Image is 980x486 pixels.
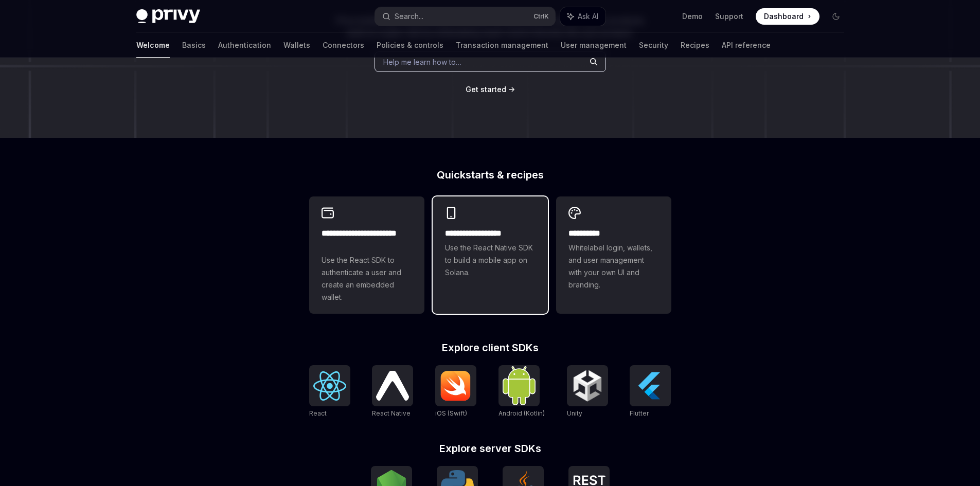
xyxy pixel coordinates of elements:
[681,33,709,58] a: Recipes
[445,242,536,279] span: Use the React Native SDK to build a mobile app on Solana.
[323,33,364,58] a: Connectors
[466,85,506,94] span: Get started
[466,84,506,95] a: Get started
[376,371,409,400] img: React Native
[372,365,413,419] a: React NativeReact Native
[639,33,668,58] a: Security
[309,343,671,353] h2: Explore client SDKs
[560,7,605,26] button: Ask AI
[377,33,443,58] a: Policies & controls
[309,365,350,419] a: ReactReact
[756,8,819,25] a: Dashboard
[309,409,327,417] span: React
[571,369,604,402] img: Unity
[456,33,548,58] a: Transaction management
[630,409,649,417] span: Flutter
[764,11,804,22] span: Dashboard
[561,33,627,58] a: User management
[322,254,412,303] span: Use the React SDK to authenticate a user and create an embedded wallet.
[283,33,310,58] a: Wallets
[309,443,671,454] h2: Explore server SDKs
[383,57,461,67] span: Help me learn how to…
[533,12,549,21] span: Ctrl K
[630,365,671,419] a: FlutterFlutter
[567,365,608,419] a: UnityUnity
[435,409,467,417] span: iOS (Swift)
[435,365,476,419] a: iOS (Swift)iOS (Swift)
[136,9,200,24] img: dark logo
[715,11,743,22] a: Support
[498,409,545,417] span: Android (Kotlin)
[395,10,423,23] div: Search...
[433,196,548,314] a: **** **** **** ***Use the React Native SDK to build a mobile app on Solana.
[182,33,206,58] a: Basics
[568,242,659,291] span: Whitelabel login, wallets, and user management with your own UI and branding.
[828,8,844,25] button: Toggle dark mode
[313,371,346,401] img: React
[722,33,771,58] a: API reference
[556,196,671,314] a: **** *****Whitelabel login, wallets, and user management with your own UI and branding.
[498,365,545,419] a: Android (Kotlin)Android (Kotlin)
[136,33,170,58] a: Welcome
[218,33,271,58] a: Authentication
[567,409,582,417] span: Unity
[375,7,555,26] button: Search...CtrlK
[503,366,536,405] img: Android (Kotlin)
[439,370,472,401] img: iOS (Swift)
[634,369,667,402] img: Flutter
[309,170,671,180] h2: Quickstarts & recipes
[578,11,598,22] span: Ask AI
[682,11,703,22] a: Demo
[372,409,411,417] span: React Native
